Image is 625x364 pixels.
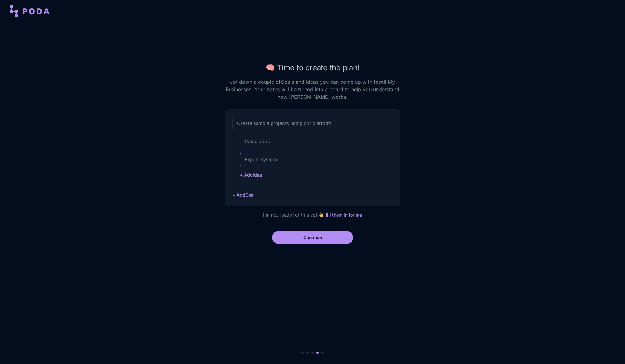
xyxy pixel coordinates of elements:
p: Jot down a couple of Goal s and Idea s you can come up with for All My Businesses . Your notes wi... [225,78,400,101]
button: Continue [272,231,353,244]
p: I’m not ready for this yet [225,211,400,219]
span: pointing up [318,212,324,218]
span: timer [266,63,277,72]
button: fill them in for me [326,213,362,217]
button: + AddIdea [240,173,262,177]
button: + AddGoal [232,193,255,197]
input: eg: Add Idea [240,135,392,148]
input: eg: Add Idea [240,153,392,166]
input: eg: Add Goal [232,117,392,130]
h2: Time to create the plan! [225,62,400,73]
